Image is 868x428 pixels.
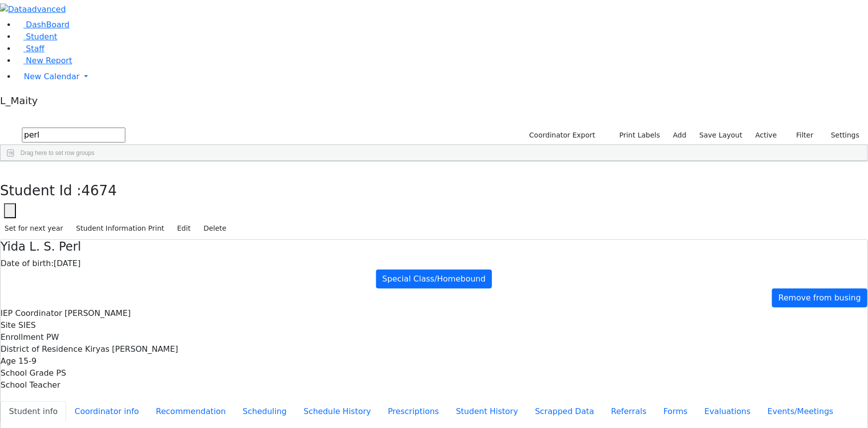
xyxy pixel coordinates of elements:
[448,401,527,422] button: Student History
[380,401,448,422] button: Prescriptions
[608,128,665,143] button: Print Labels
[0,258,54,270] label: Date of birth:
[0,331,44,343] label: Enrollment
[173,221,195,236] button: Edit
[24,72,80,81] span: New Calendar
[0,258,868,270] div: [DATE]
[82,182,117,199] span: 4674
[603,401,655,422] button: Referrals
[0,307,62,319] label: IEP Coordinator
[234,401,295,422] button: Scheduling
[72,221,169,236] button: Student Information Print
[26,32,57,41] span: Student
[22,128,125,143] input: Search
[0,240,868,254] h4: Yida L. S. Perl
[751,128,781,143] label: Active
[0,379,60,391] label: School Teacher
[0,355,16,367] label: Age
[26,44,44,53] span: Staff
[85,344,178,354] span: Kiryas [PERSON_NAME]
[16,56,72,65] a: New Report
[376,270,492,288] a: Special Class/Homebound
[65,308,131,318] span: [PERSON_NAME]
[696,401,759,422] button: Evaluations
[66,401,147,422] button: Coordinator info
[199,221,231,236] button: Delete
[56,368,66,378] span: PS
[778,293,861,302] span: Remove from busing
[16,32,57,41] a: Student
[0,401,66,422] button: Student info
[295,401,380,422] button: Schedule History
[16,20,70,29] a: DashBoard
[16,44,44,53] a: Staff
[18,356,36,366] span: 15-9
[523,128,600,143] button: Coordinator Export
[0,367,54,379] label: School Grade
[772,288,868,307] a: Remove from busing
[18,320,36,330] span: SIES
[783,128,818,143] button: Filter
[695,128,747,143] button: Save Layout
[16,67,868,87] a: New Calendar
[0,319,16,331] label: Site
[26,20,70,29] span: DashBoard
[0,343,83,355] label: District of Residence
[26,56,72,65] span: New Report
[818,128,864,143] button: Settings
[46,332,59,342] span: PW
[669,128,691,143] a: Add
[147,401,234,422] button: Recommendation
[759,401,842,422] button: Events/Meetings
[527,401,603,422] button: Scrapped Data
[20,149,95,156] span: Drag here to set row groups
[655,401,696,422] button: Forms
